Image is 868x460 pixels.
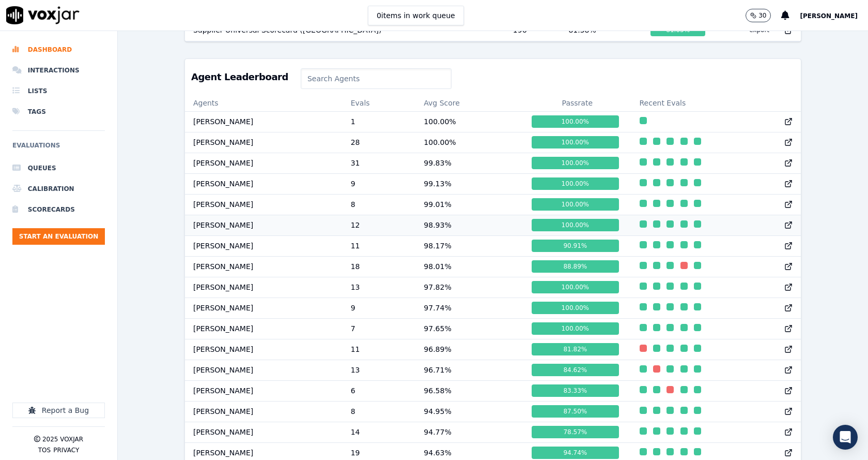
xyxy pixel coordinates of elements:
h6: Evaluations [12,139,105,158]
th: Evals [343,95,416,111]
td: 12 [343,215,416,235]
div: 100.00 % [532,136,618,149]
a: Queues [12,158,105,179]
div: 94.74 % [532,447,618,459]
div: 88.89 % [532,260,618,273]
div: 100.00 % [532,198,618,211]
input: Search Agents [301,68,452,89]
td: 98.01 % [415,256,523,277]
td: 100.00 % [415,111,523,132]
a: Calibration [12,179,105,199]
div: 81.82 % [532,343,618,355]
td: 13 [343,360,416,380]
td: 1 [343,111,416,132]
td: [PERSON_NAME] [185,401,343,422]
div: 84.62 % [532,364,618,376]
td: 11 [343,339,416,360]
a: Lists [12,81,105,101]
button: Start an Evaluation [12,228,105,245]
td: 98.17 % [415,235,523,256]
td: 11 [343,235,416,256]
td: [PERSON_NAME] [185,339,343,360]
th: Agents [185,95,343,111]
td: 97.82 % [415,277,523,298]
td: [PERSON_NAME] [185,277,343,298]
td: 97.65 % [415,318,523,339]
td: [PERSON_NAME] [185,360,343,380]
td: 9 [343,298,416,318]
td: [PERSON_NAME] [185,422,343,442]
td: 99.83 % [415,153,523,173]
td: 96.71 % [415,360,523,380]
div: 100.00 % [532,177,618,190]
td: 97.74 % [415,298,523,318]
td: [PERSON_NAME] [185,298,343,318]
p: 30 [758,11,766,20]
td: 8 [343,194,416,215]
td: 100.00 % [415,132,523,153]
div: 100.00 % [532,157,618,169]
span: [PERSON_NAME] [800,12,858,20]
div: 100.00 % [532,219,618,231]
td: 13 [343,277,416,298]
a: Dashboard [12,39,105,60]
div: Open Intercom Messenger [833,425,858,450]
td: [PERSON_NAME] [185,153,343,173]
p: 2025 Voxjar [42,435,83,443]
button: 30 [746,9,781,22]
button: 0items in work queue [368,6,464,25]
a: Tags [12,101,105,122]
td: [PERSON_NAME] [185,132,343,153]
td: 99.13 % [415,173,523,194]
div: 100.00 % [532,281,618,293]
td: [PERSON_NAME] [185,318,343,339]
h3: Agent Leaderboard [191,72,288,82]
td: 96.58 % [415,380,523,401]
div: 100.00 % [532,115,618,128]
button: [PERSON_NAME] [800,9,868,22]
td: [PERSON_NAME] [185,256,343,277]
td: 18 [343,256,416,277]
td: [PERSON_NAME] [185,215,343,235]
td: 94.77 % [415,422,523,442]
div: 87.50 % [532,405,618,418]
div: 83.33 % [532,384,618,397]
th: Passrate [523,95,631,111]
td: [PERSON_NAME] [185,235,343,256]
td: 9 [343,173,416,194]
td: 28 [343,132,416,153]
td: 14 [343,422,416,442]
td: 94.95 % [415,401,523,422]
td: 7 [343,318,416,339]
th: Avg Score [415,95,523,111]
td: 8 [343,401,416,422]
td: 98.93 % [415,215,523,235]
a: Scorecards [12,199,105,220]
div: 78.57 % [532,426,618,438]
div: 100.00 % [532,322,618,335]
td: [PERSON_NAME] [185,380,343,401]
th: Recent Evals [631,95,801,111]
td: 6 [343,380,416,401]
td: [PERSON_NAME] [185,111,343,132]
button: Privacy [53,446,79,454]
td: 96.89 % [415,339,523,360]
td: [PERSON_NAME] [185,194,343,215]
button: TOS [38,446,51,454]
td: [PERSON_NAME] [185,173,343,194]
img: voxjar logo [6,6,80,24]
a: Interactions [12,60,105,81]
td: 31 [343,153,416,173]
div: 100.00 % [532,302,618,314]
td: 99.01 % [415,194,523,215]
button: Report a Bug [12,403,105,418]
button: 30 [746,9,771,22]
div: 90.91 % [532,240,618,252]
